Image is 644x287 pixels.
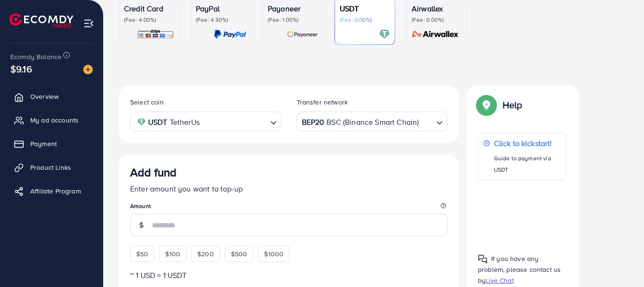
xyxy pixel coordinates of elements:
[604,244,637,280] iframe: Chat
[130,270,448,281] p: ~ 1 USD = 1 USDT
[124,3,174,14] p: Credit Card
[485,276,513,285] span: Live Chat
[130,165,176,179] h3: Add fund
[340,3,390,14] p: USDT
[130,183,448,194] p: Enter amount you want to top-up
[130,97,164,107] label: Select coin
[7,182,96,200] a: Affiliate Program
[196,16,246,24] p: (Fee: 4.50%)
[231,249,247,259] span: $500
[7,87,96,106] a: Overview
[203,114,266,129] input: Search for option
[494,153,561,175] p: Guide to payment via USDT
[340,16,390,24] p: (Fee: 0.00%)
[409,29,462,40] img: card
[30,92,59,101] span: Overview
[137,118,146,126] img: coin
[83,18,94,29] img: menu
[137,29,174,40] img: card
[7,111,96,130] a: My ad accounts
[268,16,318,24] p: (Fee: 1.00%)
[136,249,148,259] span: $50
[268,3,318,14] p: Payoneer
[130,202,448,214] legend: Amount
[197,249,214,259] span: $200
[494,138,561,149] p: Click to kickstart!
[478,254,487,264] img: Popup guide
[124,16,174,24] p: (Fee: 4.00%)
[170,115,200,129] span: TetherUs
[478,254,561,285] span: If you have any problem, please contact us by
[326,115,419,129] span: BSC (Binance Smart Chain)
[130,112,282,131] div: Search for option
[30,186,81,196] span: Affiliate Program
[302,115,325,129] strong: BEP20
[287,29,318,40] img: card
[30,115,79,125] span: My ad accounts
[30,139,57,148] span: Payment
[420,114,432,129] input: Search for option
[297,112,448,131] div: Search for option
[503,99,522,111] p: Help
[264,249,283,259] span: $1000
[30,163,71,172] span: Product Links
[214,29,246,40] img: card
[412,16,462,24] p: (Fee: 0.00%)
[10,62,32,76] span: $9.16
[148,115,168,129] strong: USDT
[10,52,62,61] span: Ecomdy Balance
[9,13,73,28] img: logo
[297,97,348,107] label: Transfer network
[83,65,93,74] img: image
[379,29,390,40] img: card
[165,249,180,259] span: $100
[7,158,96,177] a: Product Links
[7,134,96,153] a: Payment
[478,96,495,113] img: Popup guide
[196,3,246,14] p: PayPal
[412,3,462,14] p: Airwallex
